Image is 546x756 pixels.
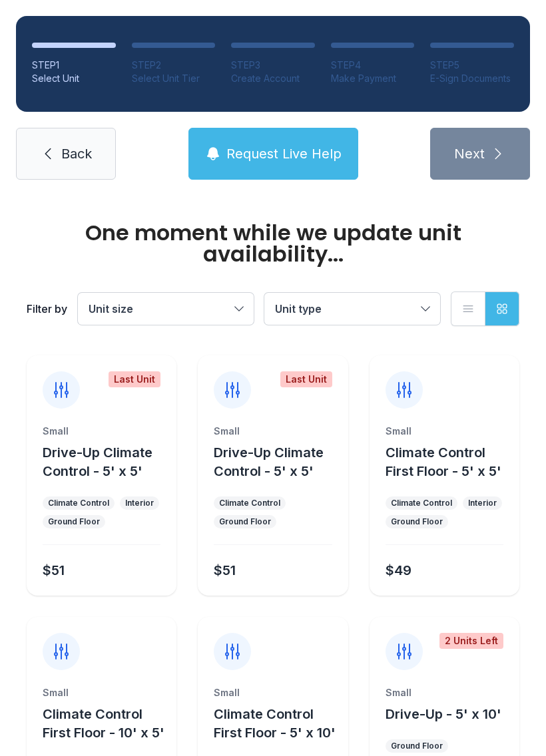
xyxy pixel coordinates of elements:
[468,498,497,508] div: Interior
[48,516,100,527] div: Ground Floor
[231,59,315,72] div: STEP 3
[43,443,171,480] button: Drive-Up Climate Control - 5' x 5'
[214,686,332,699] div: Small
[391,516,443,527] div: Ground Floor
[331,59,415,72] div: STEP 4
[386,425,503,438] div: Small
[275,302,322,315] span: Unit type
[43,425,160,438] div: Small
[27,301,67,317] div: Filter by
[219,498,280,508] div: Climate Control
[219,516,271,527] div: Ground Floor
[109,371,160,387] div: Last Unit
[214,443,342,480] button: Drive-Up Climate Control - 5' x 5'
[32,72,116,85] div: Select Unit
[430,59,514,72] div: STEP 5
[391,741,443,751] div: Ground Floor
[264,293,440,325] button: Unit type
[214,425,332,438] div: Small
[214,706,336,741] span: Climate Control First Floor - 5' x 10'
[439,633,503,649] div: 2 Units Left
[132,59,216,72] div: STEP 2
[386,445,501,479] span: Climate Control First Floor - 5' x 5'
[43,706,164,741] span: Climate Control First Floor - 10' x 5'
[125,498,154,508] div: Interior
[391,498,452,508] div: Climate Control
[214,561,236,580] div: $51
[280,371,332,387] div: Last Unit
[386,561,411,580] div: $49
[214,445,324,479] span: Drive-Up Climate Control - 5' x 5'
[454,144,485,163] span: Next
[61,144,92,163] span: Back
[386,706,501,722] span: Drive-Up - 5' x 10'
[48,498,109,508] div: Climate Control
[43,445,152,479] span: Drive-Up Climate Control - 5' x 5'
[214,705,342,742] button: Climate Control First Floor - 5' x 10'
[386,705,501,723] button: Drive-Up - 5' x 10'
[386,443,514,480] button: Climate Control First Floor - 5' x 5'
[226,144,342,163] span: Request Live Help
[43,561,65,580] div: $51
[132,72,216,85] div: Select Unit Tier
[78,293,254,325] button: Unit size
[27,222,519,265] div: One moment while we update unit availability...
[43,686,160,699] div: Small
[89,302,133,315] span: Unit size
[32,59,116,72] div: STEP 1
[331,72,415,85] div: Make Payment
[231,72,315,85] div: Create Account
[386,686,503,699] div: Small
[43,705,171,742] button: Climate Control First Floor - 10' x 5'
[430,72,514,85] div: E-Sign Documents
